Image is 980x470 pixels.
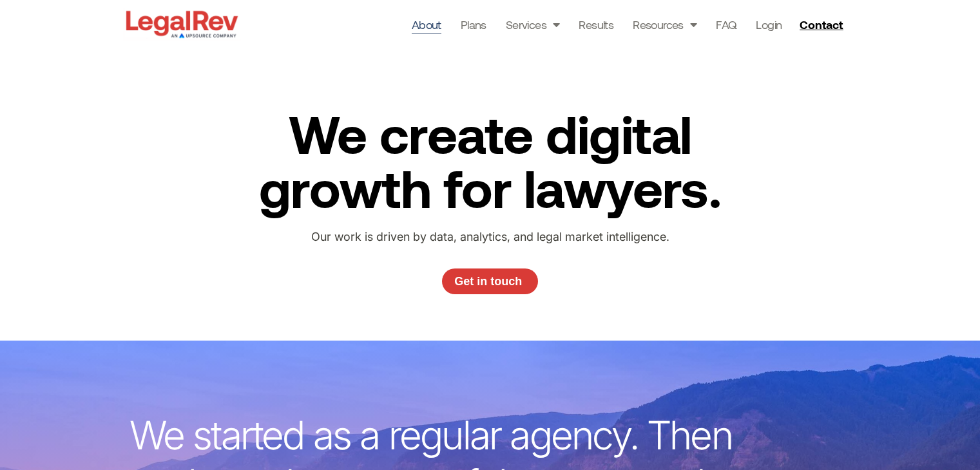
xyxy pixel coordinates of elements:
h2: We create digital growth for lawyers. [233,106,747,214]
a: Results [579,15,613,33]
a: Services [506,15,560,33]
nav: Menu [412,15,782,33]
a: Resources [633,15,697,33]
a: About [412,15,441,33]
a: Contact [794,14,851,35]
span: Get in touch [454,276,522,287]
a: Plans [461,15,486,33]
p: Our work is driven by data, analytics, and legal market intelligence. [277,227,703,247]
span: Contact [800,19,843,30]
a: Get in touch [442,268,539,294]
a: Login [756,15,782,33]
a: FAQ [716,15,736,33]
